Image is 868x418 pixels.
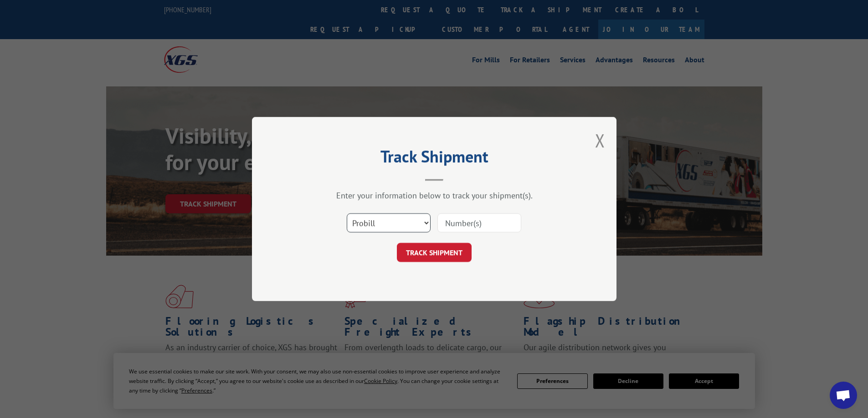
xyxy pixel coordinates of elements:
[298,190,571,201] div: Enter your information below to track your shipment(s).
[437,213,521,232] input: Number(s)
[298,150,571,167] h2: Track Shipment
[595,128,605,152] button: Close modal
[830,382,857,409] div: Open chat
[397,243,472,262] button: TRACK SHIPMENT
